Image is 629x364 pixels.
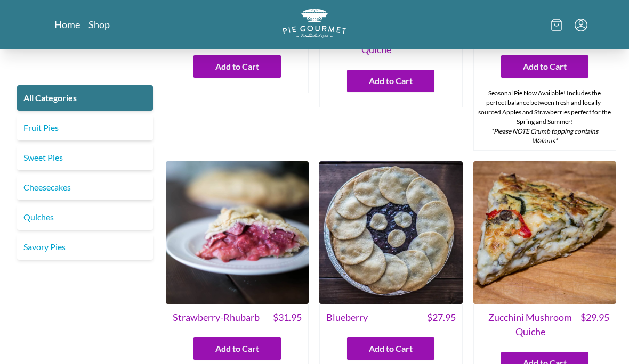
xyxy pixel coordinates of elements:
[523,61,567,73] span: Add to Cart
[473,162,616,304] img: Zucchini Mushroom Quiche
[173,311,260,325] span: Strawberry-Rhubarb
[580,311,609,340] span: $ 29.95
[17,115,153,140] a: Fruit Pies
[347,70,434,93] button: Add to Cart
[17,175,153,200] a: Cheesecakes
[54,18,80,31] a: Home
[283,9,346,41] a: Logo
[575,19,587,31] button: Menu
[215,343,259,355] span: Add to Cart
[491,128,598,145] em: *Please NOTE Crumb topping contains Walnuts*
[166,162,309,304] img: Strawberry-Rhubarb
[193,338,281,360] button: Add to Cart
[17,85,153,111] a: All Categories
[326,311,368,325] span: Blueberry
[215,61,259,73] span: Add to Cart
[193,56,281,78] button: Add to Cart
[17,234,153,260] a: Savory Pies
[480,311,580,340] span: Zucchini Mushroom Quiche
[319,162,462,304] img: Blueberry
[283,9,346,38] img: logo
[17,145,153,170] a: Sweet Pies
[369,343,413,355] span: Add to Cart
[501,56,588,78] button: Add to Cart
[88,18,110,31] a: Shop
[474,85,616,151] div: Seasonal Pie Now Available! Includes the perfect balance between fresh and locally-sourced Apples...
[273,311,302,325] span: $ 31.95
[369,75,413,88] span: Add to Cart
[427,311,456,325] span: $ 27.95
[347,338,434,360] button: Add to Cart
[17,204,153,230] a: Quiches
